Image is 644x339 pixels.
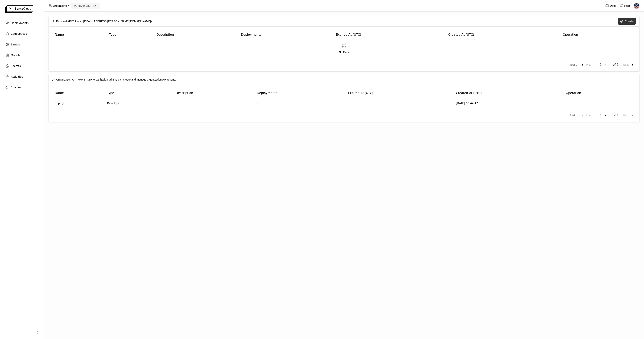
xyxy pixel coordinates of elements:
[104,98,172,108] td: Developer
[52,30,106,40] th: Name
[622,112,636,119] button: next page. current page 1 of 1
[599,114,604,117] div: 1
[172,88,254,98] th: Description
[618,18,636,25] button: Create
[348,102,349,105] span: -
[604,63,607,66] svg: open
[52,76,176,84] div: Only organization admins can create and manage organization API tokens.
[624,4,630,7] span: Help
[52,17,152,25] div: ([EMAIL_ADDRESS][PERSON_NAME][DOMAIN_NAME])
[579,112,593,119] button: previous page. current page 1 of 1
[3,41,41,48] a: Bentos
[345,88,453,98] th: Expired At (UTC)
[3,19,41,27] a: Deployments
[3,73,41,81] a: Activities
[453,88,563,98] th: Created At (UTC)
[254,88,345,98] th: Deployments
[3,62,41,70] a: Secrets
[3,30,41,38] a: Codespaces
[106,30,153,40] th: Type
[11,74,23,79] span: Activities
[579,61,593,68] button: previous page. current page 1 of 1
[610,4,616,7] span: Docs
[445,30,560,40] th: Created At (UTC)
[634,3,639,9] img: vufygexsxprgdxsw3huwylwmycb3
[74,4,92,8] div: wayflyer-sandbox
[5,5,33,13] img: logo
[339,50,349,54] span: No Data
[604,114,607,117] svg: open
[3,51,41,59] a: Models
[153,30,238,40] th: Description
[56,77,85,82] span: Organization API Tokens
[605,4,616,8] a: Docs
[254,98,345,108] td: -
[52,98,104,108] td: deploy
[453,98,563,108] td: [DATE] 09:44:47
[570,63,577,67] span: Total : 1
[53,4,69,7] span: Organization
[11,64,21,68] span: Secrets
[11,21,29,25] span: Deployments
[56,19,81,23] span: Personal API Tokens
[622,61,636,68] button: next page. current page 1 of 1
[238,30,333,40] th: Deployments
[570,114,577,117] span: Total : 1
[333,30,445,40] th: Expired At (UTC)
[52,88,104,98] th: Name
[599,63,604,67] div: 1
[563,88,636,98] th: Operation
[11,42,20,47] span: Bentos
[560,30,636,40] th: Operation
[3,84,41,91] a: Clusters
[104,88,172,98] th: Type
[613,63,619,67] span: of 1
[11,31,27,36] span: Codespaces
[11,53,20,58] span: Models
[613,114,619,117] span: of 1
[11,85,22,90] span: Clusters
[620,4,630,8] div: Help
